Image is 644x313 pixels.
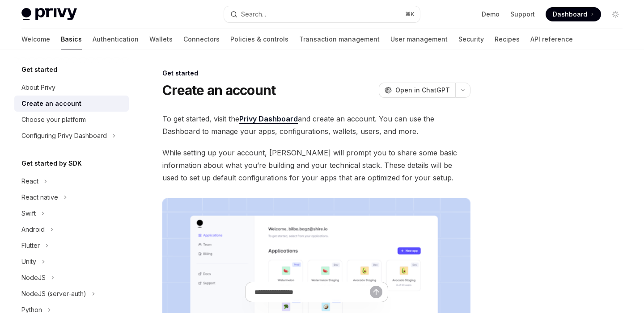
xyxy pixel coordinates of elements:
a: Basics [61,29,82,50]
a: User management [390,29,448,50]
a: Welcome [21,29,50,50]
button: Open in ChatGPT [379,83,455,98]
span: To get started, visit the and create an account. You can use the Dashboard to manage your apps, c... [162,113,470,138]
div: Create an account [21,98,81,109]
div: Unity [21,256,36,267]
a: Support [510,10,535,19]
button: Send message [370,286,382,298]
div: Android [21,224,45,235]
div: React native [21,192,58,203]
span: ⌘ K [405,11,415,18]
h1: Create an account [162,82,275,98]
button: Toggle Android section [14,221,129,238]
span: Open in ChatGPT [395,86,450,95]
a: Recipes [495,29,520,50]
button: Toggle React native section [14,189,129,205]
a: Choose your platform [14,112,129,128]
button: Toggle Configuring Privy Dashboard section [14,128,129,144]
a: Connectors [183,29,220,50]
a: Transaction management [299,29,380,50]
div: Search... [241,9,266,20]
a: Privy Dashboard [239,114,298,124]
a: API reference [530,29,573,50]
a: Policies & controls [230,29,288,50]
div: NodeJS [21,272,46,283]
a: Wallets [149,29,173,50]
div: Configuring Privy Dashboard [21,130,107,141]
a: Demo [482,10,500,19]
span: While setting up your account, [PERSON_NAME] will prompt you to share some basic information abou... [162,146,470,184]
a: Authentication [93,29,139,50]
button: Toggle NodeJS (server-auth) section [14,286,129,302]
div: Choose your platform [21,114,86,125]
a: Dashboard [546,7,601,21]
div: React [21,176,38,187]
h5: Get started by SDK [21,158,82,169]
button: Open search [224,6,419,22]
a: Create an account [14,96,129,112]
input: Ask a question... [254,282,370,302]
a: About Privy [14,79,129,96]
div: Flutter [21,240,40,251]
div: Swift [21,208,36,219]
button: Toggle dark mode [608,7,623,21]
a: Security [458,29,484,50]
button: Toggle Swift section [14,205,129,221]
span: Dashboard [553,10,587,19]
div: NodeJS (server-auth) [21,288,86,299]
div: Get started [162,69,470,78]
button: Toggle Flutter section [14,238,129,254]
h5: Get started [21,64,57,75]
button: Toggle React section [14,173,129,189]
div: About Privy [21,82,55,93]
img: light logo [21,8,77,21]
button: Toggle NodeJS section [14,270,129,286]
button: Toggle Unity section [14,254,129,270]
